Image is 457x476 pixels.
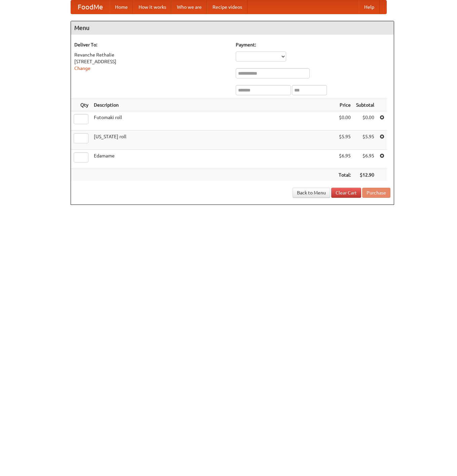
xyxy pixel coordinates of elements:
[362,188,390,198] button: Purchase
[91,131,336,150] td: [US_STATE] roll
[172,0,207,14] a: Who we are
[353,111,377,131] td: $0.00
[91,111,336,131] td: Futomaki roll
[336,111,353,131] td: $0.00
[336,131,353,150] td: $5.95
[236,41,390,48] h5: Payment:
[71,21,394,35] h4: Menu
[71,99,91,111] th: Qty
[359,0,380,14] a: Help
[74,58,229,65] div: [STREET_ADDRESS]
[336,169,353,181] th: Total:
[331,188,361,198] a: Clear Cart
[336,150,353,169] td: $6.95
[91,150,336,169] td: Edamame
[353,99,377,111] th: Subtotal
[91,99,336,111] th: Description
[74,41,229,48] h5: Deliver To:
[336,99,353,111] th: Price
[71,0,110,14] a: FoodMe
[207,0,247,14] a: Recipe videos
[353,131,377,150] td: $5.95
[74,51,229,58] div: Revanche Rethalie
[74,66,90,71] a: Change
[110,0,133,14] a: Home
[353,150,377,169] td: $6.95
[133,0,172,14] a: How it works
[353,169,377,181] th: $12.90
[293,188,330,198] a: Back to Menu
